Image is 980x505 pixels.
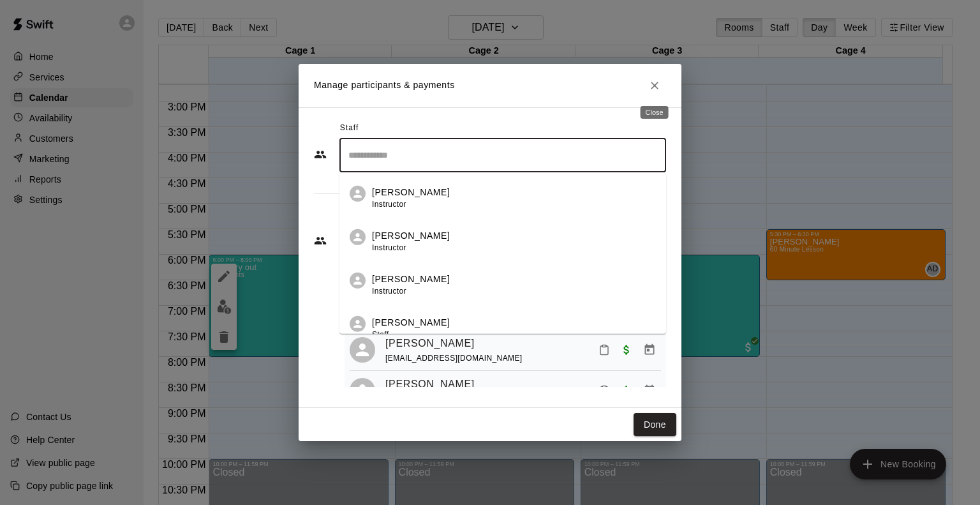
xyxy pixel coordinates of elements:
[350,316,366,332] div: Tom Reusch
[634,413,676,437] button: Done
[314,148,327,161] svg: Staff
[372,316,450,329] p: [PERSON_NAME]
[372,243,406,252] span: Instructor
[643,74,666,97] button: Close
[350,273,366,289] div: Nic Luc
[350,229,366,245] div: Tom LoCascio
[385,335,475,352] a: [PERSON_NAME]
[372,286,406,295] span: Instructor
[350,186,366,202] div: Anthony Riggi
[372,329,389,338] span: Staff
[350,378,375,403] div: Sean Heck
[385,354,523,363] span: [EMAIL_ADDRESS][DOMAIN_NAME]
[615,344,638,355] span: Waived payment
[314,79,455,92] p: Manage participants & payments
[340,118,359,139] span: Staff
[385,376,475,393] a: [PERSON_NAME]
[372,186,450,199] p: [PERSON_NAME]
[593,339,615,361] button: Mark attendance
[339,139,666,172] div: Search staff
[372,199,406,208] span: Instructor
[615,384,638,395] span: Waived payment
[638,338,661,361] button: Manage bookings & payment
[638,379,661,402] button: Manage bookings & payment
[314,234,327,247] svg: Customers
[350,337,375,363] div: EJ Adinolfi
[593,380,615,402] button: Mark attendance
[372,273,450,286] p: [PERSON_NAME]
[372,229,450,243] p: [PERSON_NAME]
[641,106,669,119] div: Close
